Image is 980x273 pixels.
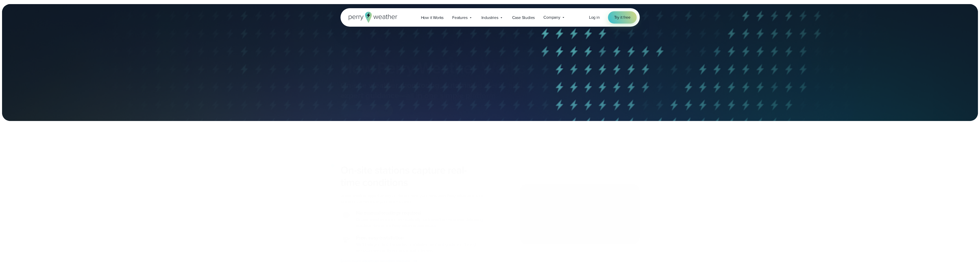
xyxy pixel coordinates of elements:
[543,14,560,21] span: Company
[589,14,600,20] span: Log in
[421,15,444,21] span: How it Works
[417,12,448,23] a: How it Works
[481,15,498,21] span: Industries
[608,11,637,24] a: Try it free
[614,14,631,21] span: Try it free
[508,12,539,23] a: Case Studies
[512,15,535,21] span: Case Studies
[589,14,600,21] a: Log in
[452,15,467,21] span: Features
